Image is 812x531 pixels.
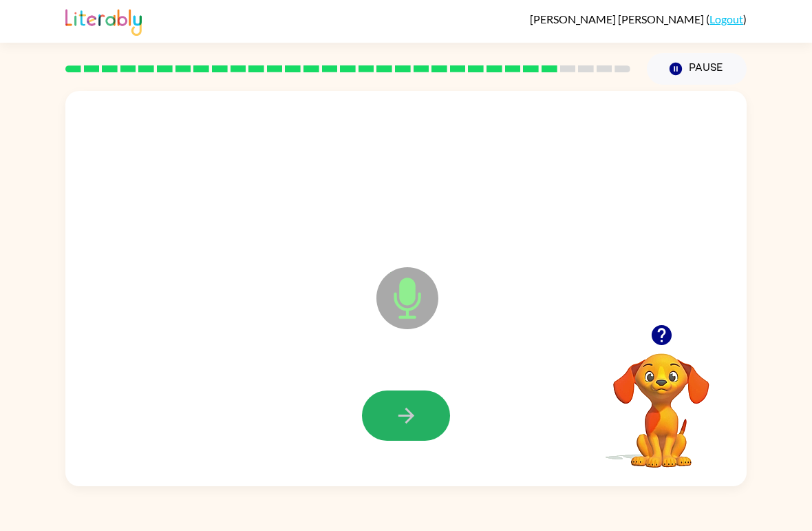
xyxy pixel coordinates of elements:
button: Pause [647,53,747,85]
video: Your browser must support playing .mp4 files to use Literably. Please try using another browser. [592,332,730,470]
span: [PERSON_NAME] [PERSON_NAME] [530,12,706,25]
img: Literably [65,6,142,36]
a: Logout [709,12,743,25]
div: ( ) [530,12,747,25]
